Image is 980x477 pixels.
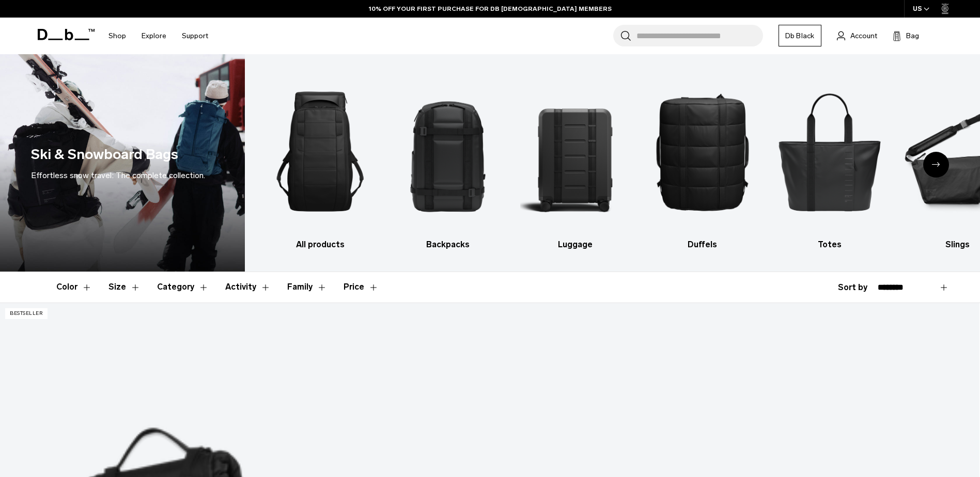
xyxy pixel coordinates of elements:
[648,239,757,251] h3: Duffels
[520,70,630,233] img: Db
[266,239,375,251] h3: All products
[648,70,757,233] img: Db
[5,308,48,319] p: Bestseller
[893,29,919,42] button: Bag
[775,239,885,251] h3: Totes
[520,239,630,251] h3: Luggage
[56,272,92,302] button: Toggle Filter
[775,70,885,233] img: Db
[182,18,208,54] a: Support
[779,25,821,46] a: Db Black
[837,29,877,42] a: Account
[31,170,205,180] span: Effortless snow travel: The complete collection.
[266,70,375,233] img: Db
[923,152,949,178] div: Next slide
[520,70,630,251] a: Db Luggage
[108,272,141,302] button: Toggle Filter
[393,70,503,233] img: Db
[775,70,885,251] li: 5 / 10
[775,70,885,251] a: Db Totes
[393,70,503,251] a: Db Backpacks
[101,18,216,54] nav: Main Navigation
[266,70,375,251] a: Db All products
[157,272,209,302] button: Toggle Filter
[393,239,503,251] h3: Backpacks
[31,144,178,165] h1: Ski & Snowboard Bags
[520,70,630,251] li: 3 / 10
[906,30,919,41] span: Bag
[648,70,757,251] li: 4 / 10
[648,70,757,251] a: Db Duffels
[287,272,327,302] button: Toggle Filter
[225,272,271,302] button: Toggle Filter
[344,272,379,302] button: Toggle Price
[108,18,126,54] a: Shop
[266,70,375,251] li: 1 / 10
[369,4,612,13] a: 10% OFF YOUR FIRST PURCHASE FOR DB [DEMOGRAPHIC_DATA] MEMBERS
[850,30,877,41] span: Account
[393,70,503,251] li: 2 / 10
[142,18,166,54] a: Explore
